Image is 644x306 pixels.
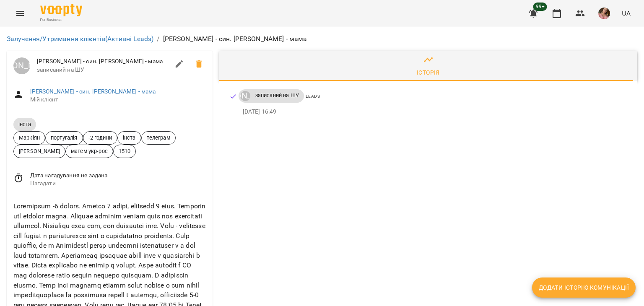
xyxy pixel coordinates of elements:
[7,34,637,44] nav: breadcrumb
[37,57,169,66] span: [PERSON_NAME] - син. [PERSON_NAME] - мама
[13,57,30,74] div: Луцук Маркіян
[7,35,153,43] a: Залучення/Утримання клієнтів(Активні Leads)
[306,94,320,99] span: Leads
[46,134,82,142] span: португалія
[114,147,136,155] span: 1510
[618,5,634,21] button: UA
[66,147,113,155] span: матем укр-рос
[163,34,307,44] p: [PERSON_NAME] - син. [PERSON_NAME] - мама
[30,171,206,180] span: Дата нагадування не задана
[239,91,250,101] a: [PERSON_NAME]
[142,134,175,142] span: телеграм
[14,134,45,142] span: Маркіян
[243,108,624,116] p: [DATE] 16:49
[250,92,304,99] span: записаний на ШУ
[83,134,117,142] span: -2 години
[14,147,65,155] span: [PERSON_NAME]
[30,96,206,104] span: Мій клієнт
[40,17,82,23] span: For Business
[157,34,159,44] li: /
[10,3,30,23] button: Menu
[30,88,156,95] a: [PERSON_NAME] - син. [PERSON_NAME] - мама
[532,277,636,298] button: Додати історію комунікації
[622,9,631,18] span: UA
[118,134,141,142] span: інста
[13,57,30,74] a: [PERSON_NAME]
[533,3,547,11] span: 99+
[40,4,82,16] img: Voopty Logo
[598,8,610,19] img: e4201cb721255180434d5b675ab1e4d4.jpg
[539,283,629,293] span: Додати історію комунікації
[37,66,169,74] span: записаний на ШУ
[13,121,36,128] span: інста
[240,91,250,101] div: Луцук Маркіян
[417,67,440,78] div: Історія
[30,179,206,188] span: Нагадати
